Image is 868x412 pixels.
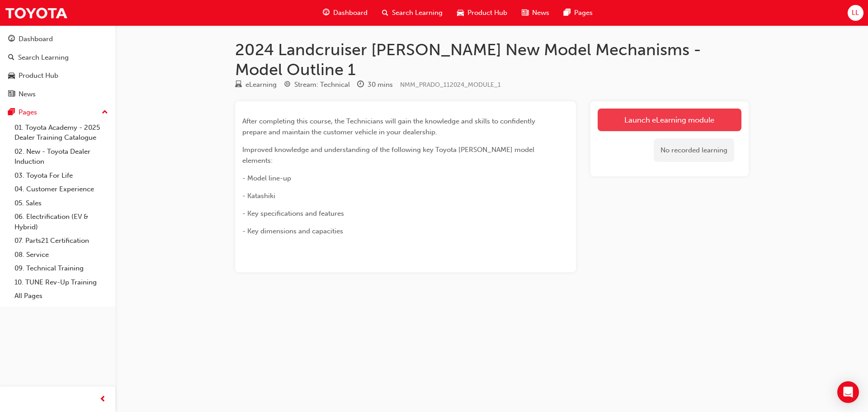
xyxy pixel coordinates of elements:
a: 10. TUNE Rev-Up Training [11,275,112,289]
span: - Key dimensions and capacities [242,227,343,235]
span: After completing this course, the Technicians will gain the knowledge and skills to confidently p... [242,117,537,136]
button: DashboardSearch LearningProduct HubNews [4,29,112,104]
div: Search Learning [18,52,69,63]
div: No recorded learning [654,138,734,162]
a: 04. Customer Experience [11,182,112,196]
span: car-icon [457,7,464,19]
a: News [4,86,112,103]
span: Dashboard [333,8,368,18]
span: Improved knowledge and understanding of the following key Toyota [PERSON_NAME] model elements: [242,146,536,165]
a: 07. Parts21 Certification [11,234,112,248]
h1: 2024 Landcruiser [PERSON_NAME] New Model Mechanisms - Model Outline 1 [235,40,749,79]
div: Duration [357,79,393,90]
span: Pages [574,8,593,18]
a: 02. New - Toyota Dealer Induction [11,145,112,169]
span: guage-icon [8,35,15,43]
a: search-iconSearch Learning [375,4,450,22]
a: 03. Toyota For Life [11,169,112,183]
a: 09. Technical Training [11,261,112,275]
span: search-icon [8,54,14,62]
div: Stream [284,79,350,90]
a: 01. Toyota Academy - 2025 Dealer Training Catalogue [11,121,112,145]
a: Product Hub [4,67,112,84]
span: Learning resource code [400,81,501,89]
div: Type [235,79,277,90]
div: Product Hub [19,71,58,81]
div: eLearning [245,80,277,90]
div: 30 mins [368,80,393,90]
span: news-icon [8,90,15,99]
a: Launch eLearning module [598,109,741,131]
button: Pages [4,104,112,121]
span: pages-icon [564,7,571,19]
div: Stream: Technical [294,80,350,90]
span: search-icon [382,7,388,19]
span: Search Learning [392,8,443,18]
div: Pages [19,107,37,118]
div: Dashboard [19,34,53,44]
span: prev-icon [99,394,106,405]
a: 08. Service [11,248,112,262]
a: All Pages [11,289,112,303]
span: target-icon [284,81,291,89]
span: News [532,8,549,18]
a: guage-iconDashboard [316,4,375,22]
img: Trak [5,3,68,23]
a: news-iconNews [514,4,557,22]
span: - Model line-up [242,174,291,182]
a: pages-iconPages [557,4,600,22]
div: Open Intercom Messenger [837,381,859,403]
a: 05. Sales [11,196,112,210]
a: car-iconProduct Hub [450,4,514,22]
span: car-icon [8,72,15,80]
span: guage-icon [323,7,330,19]
span: pages-icon [8,109,15,117]
span: Product Hub [467,8,507,18]
a: Dashboard [4,31,112,47]
span: learningResourceType_ELEARNING-icon [235,81,242,89]
div: News [19,89,36,99]
button: LL [848,5,863,21]
span: - Katashiki [242,192,275,200]
span: news-icon [522,7,528,19]
span: clock-icon [357,81,364,89]
span: up-icon [102,107,108,118]
a: Search Learning [4,49,112,66]
span: - Key specifications and features [242,209,344,218]
span: LL [852,8,859,18]
a: 06. Electrification (EV & Hybrid) [11,210,112,234]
